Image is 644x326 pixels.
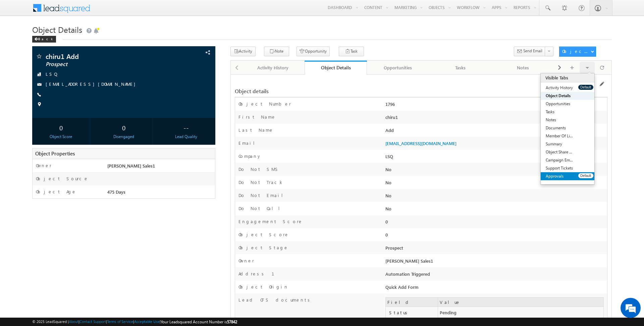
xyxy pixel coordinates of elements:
div: 0 [97,121,151,134]
a: [EMAIL_ADDRESS][DOMAIN_NAME] [385,140,457,146]
div: Object Details [310,64,362,71]
div: No [384,205,607,215]
button: Activity [230,47,256,56]
span: Send Email [523,48,542,54]
span: Object Details [32,24,82,35]
span: Prospect [46,61,160,68]
div: Chat with us now [35,35,113,44]
span: [PERSON_NAME] Sales1 [107,163,155,169]
div: Notes [497,64,548,72]
a: Terms of Service [107,319,133,324]
div: 475 Days [106,189,215,198]
a: [EMAIL_ADDRESS][DOMAIN_NAME] [46,81,139,87]
label: Company [238,153,262,159]
div: No [384,179,607,189]
label: Status [387,309,436,317]
label: Email [238,140,260,146]
div: 0 [34,121,88,134]
td: Field [386,297,438,307]
a: Tasks [429,61,492,75]
button: Object Actions [559,47,596,57]
a: Contact Support [79,319,106,324]
div: Back [32,36,56,43]
label: Object Origin [238,284,288,290]
a: Object Details [305,61,367,75]
label: Engagement Score [238,218,303,224]
button: Task [339,47,364,56]
label: Owner [238,258,254,264]
div: 0 [384,218,607,228]
div: Activity History [248,64,299,72]
label: Address 1 [238,271,282,277]
a: Object Share History [541,148,578,156]
td: Value [438,297,604,307]
div: No [384,192,607,202]
button: Send Email [514,47,545,56]
span: 57842 [227,319,237,324]
a: Campaign Emails [541,156,578,164]
label: Do Not Track [238,179,284,185]
label: First Name [238,114,276,120]
label: Object Number [238,101,291,107]
a: Opportunities [367,61,429,75]
textarea: Type your message and hit 'Enter' [9,62,122,201]
div: Tasks [435,64,486,72]
label: Lead CFS documents [238,297,312,303]
label: Do Not Call [238,205,285,211]
div: Object Score [34,134,88,140]
button: Opportunity [297,47,330,56]
a: Object Details [541,92,578,100]
a: Summary [541,140,578,148]
button: Default [578,173,593,178]
label: Object Score [238,232,289,238]
span: chiru1 Add [46,53,160,60]
label: Do Not SMS [238,166,280,172]
a: Documents [541,124,578,132]
a: Activity History [242,61,305,75]
div: LSQ [384,153,607,162]
div: Prospect [384,245,607,254]
div: Automation Triggered [384,271,607,280]
a: Approvals [541,172,578,180]
div: Quick Add Form [384,284,607,293]
button: Note [264,47,289,56]
a: Notes [492,61,554,75]
div: 0 [384,232,607,241]
div: chiru1 [384,114,607,123]
a: Member Of Lists [541,132,578,140]
label: Object Source [36,176,89,182]
div: Opportunities [372,64,423,72]
label: Last Name [238,127,274,133]
a: Support Tickets [541,164,578,172]
div: -- [159,121,214,134]
a: Acceptable Use [134,319,160,324]
div: Object details [235,88,480,94]
div: 1796 [384,101,607,110]
div: Lead Quality [159,134,214,140]
span: Your Leadsquared Account Number is [161,319,237,324]
a: Back [32,36,59,41]
label: Owner [36,162,52,169]
a: Opportunities [541,100,578,108]
label: Do Not Email [238,192,288,198]
div: Add [384,127,607,136]
div: Disengaged [97,134,151,140]
span: [PERSON_NAME] Sales1 [385,258,433,264]
span: © 2025 LeadSquared | | | | | [32,319,237,325]
div: Visible Tabs [541,73,594,82]
span: LSQ [46,71,59,78]
a: Activity History [541,84,578,92]
div: Object Actions [562,48,591,54]
a: Notes [541,116,578,124]
td: Pending [438,307,604,318]
a: Tasks [541,108,578,116]
img: d_60004797649_company_0_60004797649 [11,35,28,44]
label: Object Stage [238,245,288,251]
button: Default [578,85,593,90]
div: No [384,166,607,176]
em: Start Chat [91,206,122,215]
div: Minimize live chat window [110,3,126,19]
span: Object Properties [35,150,75,157]
a: About [69,319,78,324]
label: Object Age [36,189,76,195]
